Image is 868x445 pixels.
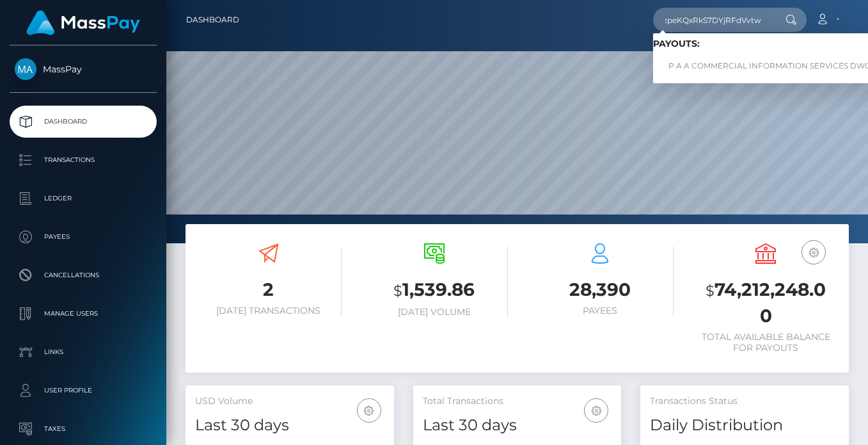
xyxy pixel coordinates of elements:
[10,336,157,368] a: Links
[15,227,152,247] p: Payees
[10,144,157,176] a: Transactions
[10,375,157,407] a: User Profile
[26,10,140,35] img: MassPay Logo
[10,106,157,138] a: Dashboard
[15,381,152,400] p: User Profile
[650,395,839,408] h5: Transactions Status
[693,332,839,353] h6: Total Available Balance for Payouts
[15,419,152,439] p: Taxes
[653,8,773,32] input: Search...
[10,182,157,214] a: Ledger
[186,6,239,33] a: Dashboard
[15,58,36,80] img: MassPay
[423,414,612,437] h4: Last 30 days
[195,277,342,302] h3: 2
[195,414,384,437] h4: Last 30 days
[527,305,674,316] h6: Payees
[10,63,157,75] span: MassPay
[195,305,342,316] h6: [DATE] Transactions
[693,277,839,328] h3: 74,212,248.00
[423,395,612,408] h5: Total Transactions
[527,277,674,302] h3: 28,390
[393,282,402,300] small: $
[10,413,157,445] a: Taxes
[195,395,384,408] h5: USD Volume
[706,282,714,300] small: $
[15,304,152,323] p: Manage Users
[361,277,507,303] h3: 1,539.86
[10,259,157,291] a: Cancellations
[15,343,152,362] p: Links
[15,266,152,285] p: Cancellations
[15,150,152,170] p: Transactions
[15,112,152,131] p: Dashboard
[361,307,507,318] h6: [DATE] Volume
[10,221,157,253] a: Payees
[650,414,839,437] h4: Daily Distribution
[10,298,157,330] a: Manage Users
[15,189,152,208] p: Ledger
